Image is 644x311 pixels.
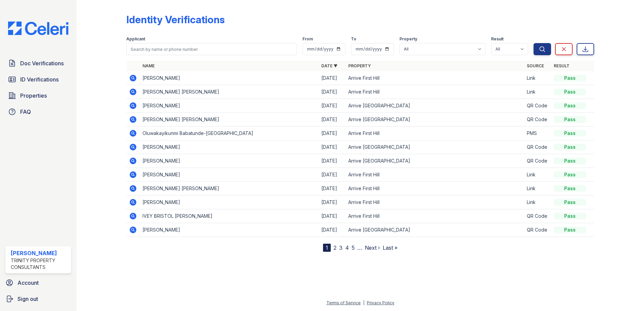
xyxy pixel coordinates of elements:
label: Property [399,36,417,42]
td: [DATE] [319,71,346,85]
label: Result [491,36,504,42]
td: [DATE] [319,182,346,196]
a: 3 [339,244,343,251]
div: Pass [554,171,586,178]
td: Oluwakayikunmi Babatunde-[GEOGRAPHIC_DATA] [140,127,319,140]
td: [PERSON_NAME] [140,71,319,85]
span: Account [18,279,39,287]
a: Properties [5,89,71,102]
div: Pass [554,75,586,81]
td: Link [524,71,551,85]
a: Doc Verifications [5,57,71,70]
td: PMS [524,127,551,140]
td: QR Code [524,209,551,223]
td: Arrive [GEOGRAPHIC_DATA] [346,154,524,168]
div: Pass [554,144,586,150]
a: Last » [383,244,397,251]
td: Link [524,168,551,182]
a: Privacy Policy [367,300,394,305]
label: Applicant [126,36,145,42]
td: QR Code [524,99,551,113]
td: [PERSON_NAME] [PERSON_NAME] [140,113,319,127]
a: Result [554,63,570,68]
td: [DATE] [319,154,346,168]
div: Pass [554,185,586,192]
td: Arrive [GEOGRAPHIC_DATA] [346,113,524,127]
input: Search by name or phone number [126,43,297,55]
td: [PERSON_NAME] [140,168,319,182]
td: QR Code [524,140,551,154]
a: Sign out [3,292,74,306]
td: QR Code [524,223,551,237]
span: Properties [20,92,47,100]
td: Arrive First Hill [346,182,524,196]
label: From [302,36,313,42]
td: Link [524,182,551,196]
td: [DATE] [319,196,346,209]
td: Link [524,196,551,209]
div: Pass [554,158,586,164]
td: [DATE] [319,99,346,113]
td: Arrive [GEOGRAPHIC_DATA] [346,140,524,154]
a: FAQ [5,105,71,118]
div: Pass [554,213,586,219]
td: [PERSON_NAME] [140,140,319,154]
a: Account [3,276,74,289]
td: [DATE] [319,168,346,182]
td: QR Code [524,154,551,168]
div: | [363,300,364,305]
span: … [357,244,362,252]
a: Source [527,63,544,68]
td: Arrive First Hill [346,196,524,209]
a: ID Verifications [5,73,71,86]
td: [PERSON_NAME] [PERSON_NAME] [140,182,319,196]
td: [PERSON_NAME] [140,99,319,113]
div: 1 [323,244,331,252]
div: [PERSON_NAME] [11,249,68,257]
td: Arrive First Hill [346,71,524,85]
td: QR Code [524,113,551,127]
td: Arrive [GEOGRAPHIC_DATA] [346,99,524,113]
td: [DATE] [319,85,346,99]
td: Arrive First Hill [346,127,524,140]
div: Pass [554,130,586,137]
td: Link [524,85,551,99]
td: Arrive First Hill [346,168,524,182]
span: Doc Verifications [20,59,64,67]
a: Next › [365,244,380,251]
td: [PERSON_NAME] [PERSON_NAME] [140,85,319,99]
a: Property [348,63,371,68]
a: 2 [333,244,336,251]
span: ID Verifications [20,75,59,83]
a: Name [142,63,155,68]
td: [PERSON_NAME] [140,196,319,209]
div: Pass [554,89,586,95]
a: 5 [352,244,355,251]
td: Arrive First Hill [346,209,524,223]
span: FAQ [20,108,31,116]
div: Pass [554,102,586,109]
td: IVEY BRISTOL [PERSON_NAME] [140,209,319,223]
td: [DATE] [319,127,346,140]
div: Trinity Property Consultants [11,257,68,271]
div: Pass [554,199,586,206]
td: Arrive [GEOGRAPHIC_DATA] [346,223,524,237]
a: Date ▼ [321,63,337,68]
td: [PERSON_NAME] [140,154,319,168]
div: Pass [554,227,586,233]
img: CE_Logo_Blue-a8612792a0a2168367f1c8372b55b34899dd931a85d93a1a3d3e32e68fde9ad4.png [3,22,74,35]
div: Pass [554,116,586,123]
td: [PERSON_NAME] [140,223,319,237]
td: [DATE] [319,140,346,154]
a: 4 [345,244,349,251]
td: [DATE] [319,113,346,127]
td: [DATE] [319,223,346,237]
span: Sign out [18,295,38,303]
div: Identity Verifications [126,13,225,26]
td: Arrive First Hill [346,85,524,99]
td: [DATE] [319,209,346,223]
label: To [351,36,356,42]
a: Terms of Service [326,300,361,305]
